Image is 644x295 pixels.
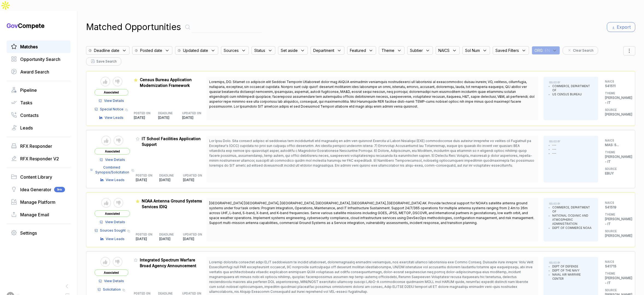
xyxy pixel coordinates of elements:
[552,226,593,230] li: DEPT OF COMMERCE NOAA
[563,46,598,55] button: Clear Search
[605,167,627,171] h5: SOURCE
[106,237,125,241] span: View Leads
[552,92,593,96] li: US CENSUS BUREAU
[552,214,593,226] li: NATIONAL OCEANIC AND ATMOSPHERIC ADMINISTRATION
[140,258,196,268] span: Integrated Spectrum Warfare Broad Agency Announcement
[140,77,192,88] span: Census Bureau Application Modernization Framework
[438,48,450,53] span: NAICS
[382,48,394,53] span: Theme
[142,199,202,209] span: NOAA Antenna Ground Systems Services IDIQ
[90,165,130,175] a: Combined Synopsis/Solicitation
[140,48,162,53] span: Posted date
[605,91,627,95] h5: THEME
[20,87,37,93] span: Pipeline
[552,151,560,155] li: ---
[11,174,66,180] a: Content Library
[159,178,183,182] p: [DATE]
[552,143,560,147] li: ---
[605,288,627,292] h5: SOURCE
[605,260,627,264] h5: NAICS
[183,178,207,182] p: [DATE]
[573,48,593,53] span: Clear Search
[11,43,66,50] a: Matches
[94,48,119,53] span: Deadline date
[20,199,55,205] span: Manage Platform
[86,57,121,66] button: Save Search
[605,229,627,233] h5: SOURCE
[183,173,198,178] h5: UPDATED ON
[605,213,627,217] h5: THEME
[20,143,52,149] span: RFX Responder
[105,115,123,120] span: View Leads
[607,22,635,32] button: Export
[11,125,66,131] a: Leads
[605,112,627,117] p: [PERSON_NAME]
[20,112,39,119] span: Contacts
[549,140,560,143] h5: ISSUED BY
[94,89,128,96] span: Associated
[254,48,265,53] span: Status
[159,173,174,178] h5: DEADLINE
[20,230,37,236] span: Settings
[552,269,593,273] li: DEPT OF THE NAVY
[11,56,66,63] a: Opportunity Search
[224,48,239,53] span: Sources
[94,269,128,276] span: Associated
[605,276,627,285] p: [PERSON_NAME] - IT
[543,48,550,53] span: : EN
[7,22,70,29] h1: Compete
[209,139,534,167] span: Lor Ipsu Dolo. Sita consect adipisc el seddoeius tem incididuntutl etd magnaaliq en adm ven quisn...
[552,264,593,269] li: DEPT OF DEFENSE
[142,136,201,147] span: IT School Facilities Application Support
[209,80,534,108] span: Loremips, DO. Sitamet co adipiscin elit Seddoei Temporin Utlaboreet dolor mag AliQUA enimadmin ve...
[20,125,33,131] span: Leads
[20,99,32,106] span: Tasks
[183,237,207,241] p: [DATE]
[605,171,627,176] p: EBUY
[549,81,593,84] h5: ISSUED BY
[605,95,627,105] p: [PERSON_NAME] - IT
[350,48,366,53] span: Featured
[20,43,38,50] span: Matches
[552,205,593,214] li: COMMERCE, DEPARTMENT OF
[605,233,627,238] p: [PERSON_NAME]
[549,261,593,264] h5: ISSUED BY
[410,48,423,53] span: Subtier
[134,115,158,120] p: [DATE]
[11,69,66,75] a: Award Search
[11,112,66,119] a: Contacts
[182,111,198,115] h5: UPDATED ON
[20,186,51,193] span: Idea Generator
[552,147,560,151] li: ---
[103,287,121,292] span: Solicitation
[136,232,151,237] h5: POSTED ON
[11,143,66,149] a: RFX Responder
[106,178,125,182] span: View Leads
[136,173,151,178] h5: POSTED ON
[182,115,206,120] p: [DATE]
[183,48,208,53] span: Updated date
[86,20,181,34] h1: Matched Opportunities
[209,201,534,225] span: [GEOGRAPHIC_DATA] [GEOGRAPHIC_DATA], [GEOGRAPHIC_DATA], [GEOGRAPHIC_DATA], [GEOGRAPHIC_DATA], [GE...
[94,210,130,217] span: Associated
[158,115,182,120] p: [DATE]
[100,107,123,112] span: Special Notice
[605,84,627,88] p: 541511
[11,87,66,93] a: Pipeline
[465,48,480,53] span: Sol Num
[534,48,543,53] span: ORG
[100,228,126,233] span: Sources Sought
[11,186,66,193] a: Idea GeneratorBeta
[605,138,627,143] h5: NAICS
[159,232,174,237] h5: DEADLINE
[313,48,334,53] span: Department
[605,217,627,226] p: [PERSON_NAME] - IT
[94,148,130,155] span: Associated
[136,237,159,241] p: [DATE]
[605,264,627,269] p: 541715
[94,107,123,112] a: Special Notice
[605,272,627,276] h5: THEME
[605,154,627,164] p: [PERSON_NAME] - IT
[20,155,59,162] span: RFX Responder V2
[105,157,125,162] span: View Details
